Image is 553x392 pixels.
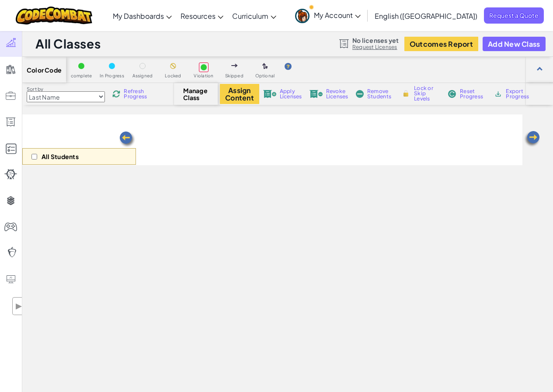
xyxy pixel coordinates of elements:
[460,89,486,99] span: Reset Progress
[112,90,120,98] img: IconReload.svg
[262,63,268,70] img: IconOptionalLevel.svg
[506,89,532,99] span: Export Progress
[225,73,243,78] span: Skipped
[280,89,302,99] span: Apply Licenses
[367,89,393,99] span: Remove Students
[181,11,216,21] span: Resources
[401,90,410,97] img: IconLock.svg
[352,44,399,51] a: Request Licenses
[310,90,323,98] img: IconLicenseRevoke.svg
[404,37,478,51] button: Outcomes Report
[35,35,101,52] h1: All Classes
[113,11,164,21] span: My Dashboards
[27,86,105,93] label: Sort by
[352,37,399,44] span: No licenses yet
[220,84,259,104] button: Assign Content
[370,4,482,28] a: English ([GEOGRAPHIC_DATA])
[194,73,213,78] span: Violation
[484,7,544,24] a: Request a Quote
[183,87,209,101] span: Manage Class
[285,63,292,70] img: IconHint.svg
[165,73,181,78] span: Locked
[483,37,546,51] button: Add New Class
[263,90,276,98] img: IconLicenseApply.svg
[15,300,22,312] span: ▶
[295,9,310,23] img: avatar
[27,66,62,73] span: Color Code
[232,11,268,21] span: Curriculum
[314,10,361,20] span: My Account
[231,64,238,67] img: IconSkippedLevel.svg
[124,89,151,99] span: Refresh Progress
[255,73,275,78] span: Optional
[326,89,348,99] span: Revoke Licenses
[375,11,477,21] span: English ([GEOGRAPHIC_DATA])
[494,90,502,98] img: IconArchive.svg
[523,130,541,148] img: Arrow_Left.png
[42,153,79,160] p: All Students
[414,86,440,101] span: Lock or Skip Levels
[176,4,228,28] a: Resources
[16,7,92,24] img: CodeCombat logo
[100,73,124,78] span: In Progress
[448,90,456,98] img: IconReset.svg
[108,4,176,28] a: My Dashboards
[291,2,365,29] a: My Account
[118,131,136,148] img: Arrow_Left.png
[132,73,153,78] span: Assigned
[71,73,92,78] span: complete
[228,4,281,28] a: Curriculum
[356,90,364,98] img: IconRemoveStudents.svg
